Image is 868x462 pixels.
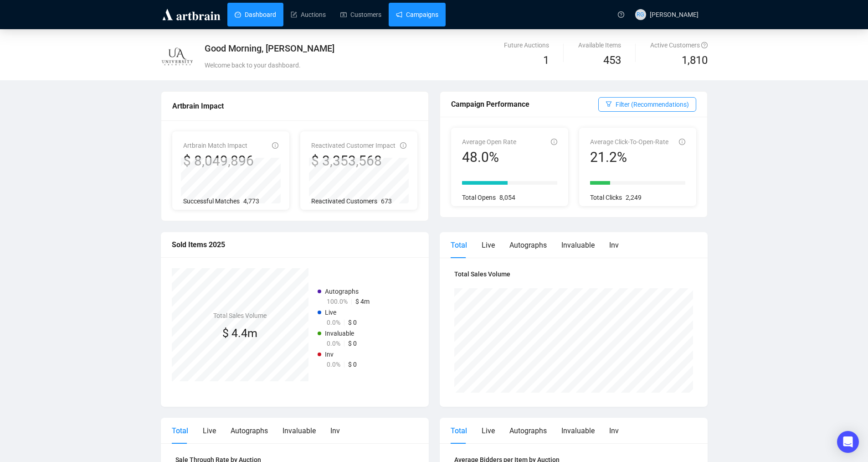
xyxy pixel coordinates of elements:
a: Dashboard [235,3,276,26]
div: Autographs [509,239,547,251]
div: $ 3,353,568 [311,152,395,170]
span: Average Click-To-Open-Rate [590,138,668,145]
div: Campaign Performance [451,99,598,110]
span: Reactivated Customers [311,197,377,205]
span: Active Customers [650,42,708,49]
span: 0.0% [327,361,340,368]
span: [PERSON_NAME] [650,11,699,18]
img: 5cc48220f97d21000a3650fa.jpg [161,41,193,73]
div: 48.0% [462,149,516,166]
span: 8,054 [499,194,515,201]
div: Invaluable [561,425,595,436]
a: Customers [340,3,381,26]
span: Invaluable [325,330,354,337]
span: info-circle [551,139,557,145]
span: Filter (Recommendations) [616,99,689,109]
span: Artbrain Match Impact [183,142,247,149]
span: Autographs [325,288,359,295]
span: Reactivated Customer Impact [311,142,395,149]
div: Good Morning, [PERSON_NAME] [205,42,523,55]
span: Total Clicks [590,194,622,201]
div: Inv [609,239,619,251]
h4: Total Sales Volume [454,269,693,279]
div: Open Intercom Messenger [837,431,859,453]
img: logo [161,7,222,22]
div: 21.2% [590,149,668,166]
div: Future Auctions [504,40,549,50]
a: Campaigns [396,3,438,26]
button: Filter (Recommendations) [598,97,696,112]
h4: Total Sales Volume [213,311,267,321]
span: 453 [603,54,621,67]
span: Inv [325,351,334,358]
span: $ 0 [348,361,357,368]
span: 1,810 [682,52,708,69]
span: $ 0 [348,340,357,347]
span: filter [606,101,612,107]
div: Available Items [578,40,621,50]
span: 100.0% [327,298,348,305]
span: 673 [381,197,392,205]
span: question-circle [618,11,624,18]
div: Welcome back to your dashboard. [205,60,523,70]
div: Artbrain Impact [172,100,417,112]
div: Inv [609,425,619,436]
span: 4,773 [243,197,259,205]
div: Total [451,425,467,436]
span: info-circle [400,142,406,149]
div: Autographs [231,425,268,436]
span: 0.0% [327,319,340,326]
span: Average Open Rate [462,138,516,145]
div: Live [482,425,495,436]
span: 2,249 [626,194,642,201]
div: Inv [330,425,340,436]
span: info-circle [679,139,685,145]
span: 1 [543,54,549,67]
span: Total Opens [462,194,496,201]
span: Successful Matches [183,197,240,205]
div: Invaluable [561,239,595,251]
span: $ 4.4m [222,327,257,340]
span: $ 0 [348,319,357,326]
div: Invaluable [282,425,316,436]
div: Live [203,425,216,436]
span: Live [325,309,336,316]
div: Total [172,425,188,436]
span: question-circle [701,42,708,48]
span: RG [637,10,644,19]
span: info-circle [272,142,278,149]
div: Autographs [509,425,547,436]
a: Auctions [291,3,326,26]
span: $ 4m [355,298,370,305]
span: 0.0% [327,340,340,347]
div: Total [451,239,467,251]
div: $ 8,049,896 [183,152,254,170]
div: Live [482,239,495,251]
div: Sold Items 2025 [172,239,418,250]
